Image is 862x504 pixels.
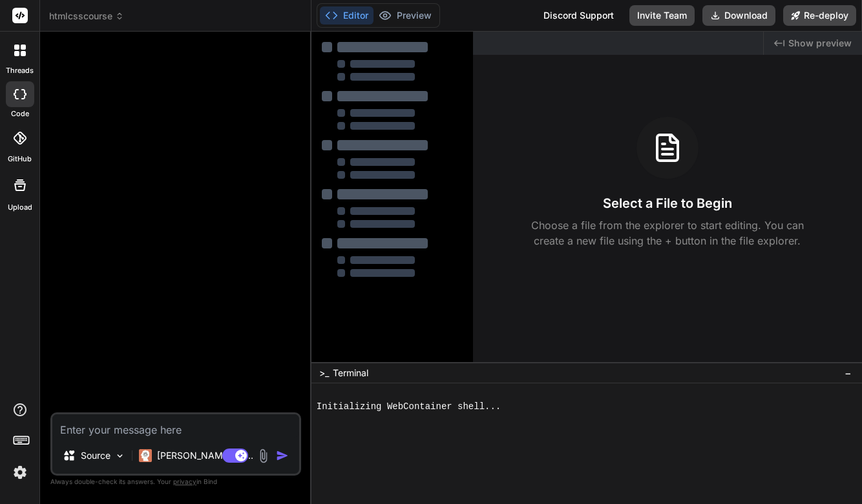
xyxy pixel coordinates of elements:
span: privacy [173,478,196,485]
span: >_ [319,367,329,379]
span: Terminal [333,367,368,379]
label: GitHub [8,154,32,165]
span: htmlcsscourse [49,10,124,23]
button: Re-deploy [783,5,856,26]
div: Discord Support [536,5,622,26]
button: Preview [373,6,437,25]
h3: Select a File to Begin [603,194,732,212]
img: settings [9,461,31,483]
span: Show preview [788,37,852,50]
label: threads [6,65,34,76]
label: code [11,108,29,119]
p: Source [81,449,110,462]
button: Invite Team [629,5,695,26]
p: Choose a file from the explorer to start editing. You can create a new file using the + button in... [523,217,812,248]
p: [PERSON_NAME] 4 S.. [157,449,253,462]
button: Download [702,5,775,26]
p: Always double-check its answers. Your in Bind [50,476,301,488]
img: Pick Models [114,450,125,461]
label: Upload [8,202,32,213]
span: Initializing WebContainer shell... [317,401,501,413]
img: Claude 4 Sonnet [139,449,152,462]
button: Editor [320,6,373,25]
img: icon [276,449,289,462]
img: attachment [256,449,271,463]
button: − [842,363,854,383]
span: − [845,367,852,379]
